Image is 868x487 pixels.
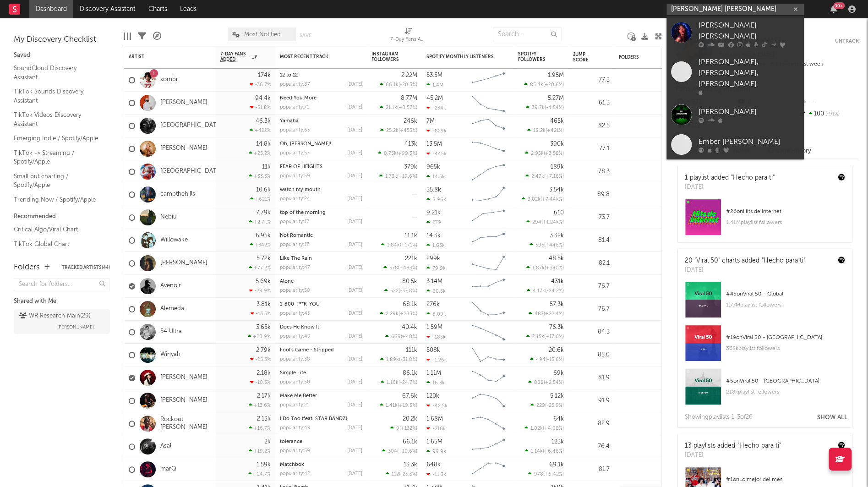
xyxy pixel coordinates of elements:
a: SoundCloud Discovery Assistant [14,63,101,82]
div: popularity: 17 [280,219,309,224]
div: [DATE] [347,128,362,133]
div: 76.7 [573,281,610,292]
a: [PERSON_NAME] [160,397,207,405]
div: 174k [258,72,271,78]
svg: Chart title [468,69,509,92]
div: Does He Know It [280,325,362,330]
div: 11.1k [404,233,417,239]
div: 100 [798,108,859,120]
a: 12 to 12 [280,73,298,78]
span: 595 [535,243,544,248]
span: 8.75k [384,151,397,156]
span: 1.73k [385,174,397,179]
a: Rockout [PERSON_NAME] [160,416,211,432]
div: 73.7 [573,212,610,223]
span: +483 % [399,266,416,271]
div: ( ) [380,82,417,88]
div: 431k [551,279,564,285]
a: Oh, [PERSON_NAME]! [280,142,332,147]
div: 8.77M [401,95,417,101]
a: Fool's Game - Stripped [280,348,334,353]
div: 1.4M [426,82,443,88]
div: 40.4k [402,324,417,330]
input: Search for folders... [14,278,110,291]
div: -185k [426,334,446,340]
div: 1.63k [426,242,445,248]
div: popularity: 45 [280,311,310,316]
div: 3.32k [550,233,564,239]
a: #5onViral 50 - [GEOGRAPHIC_DATA]218kplaylist followers [678,368,852,412]
a: Ember [PERSON_NAME] [666,130,804,159]
button: Tracked Artists(44) [62,265,110,270]
div: ( ) [379,173,417,179]
div: [DATE] [685,266,805,275]
a: Like The Rain [280,256,312,261]
div: [PERSON_NAME] [699,106,799,117]
svg: Chart title [468,229,509,252]
div: Oh, Anna! [280,142,362,147]
div: [DATE] [347,334,362,339]
a: Not Romantic [280,233,313,238]
div: -234k [426,105,446,111]
div: +342 % [250,242,271,248]
div: [DATE] [347,288,362,293]
div: Like The Rain [280,256,362,261]
div: popularity: 65 [280,128,310,133]
a: Make Me Better [280,394,317,399]
div: 276k [426,301,440,307]
span: 294 [532,220,541,225]
div: ( ) [530,242,564,248]
a: sombr [160,76,178,84]
div: [DATE] [347,265,362,270]
div: [PERSON_NAME], [PERSON_NAME], [PERSON_NAME] [699,57,799,90]
div: 3.65k [256,324,271,330]
div: 45.2M [426,95,443,101]
a: [PERSON_NAME] [666,100,804,130]
a: FEAR OF HEIGHTS [280,164,322,170]
a: Matchbox [280,462,304,467]
div: 465k [550,118,564,124]
span: -91 % [824,112,840,117]
div: 8.96k [426,197,446,202]
div: 5.27M [548,95,564,101]
svg: Chart title [468,275,509,298]
a: Emerging Indie / Spotify/Apple [14,133,101,143]
div: 246k [404,118,417,124]
div: 77.3 [573,75,610,86]
span: 1.84k [387,243,400,248]
a: Simple Life [280,371,306,376]
div: 68.1k [403,301,417,307]
span: 66.1k [386,82,399,88]
div: 46.3k [256,118,271,124]
span: 2.47k [531,174,544,179]
div: 82.1 [573,258,610,269]
a: 54 Ultra [160,328,182,336]
a: Asal [160,443,171,450]
div: Spotify Followers [518,51,550,62]
div: top of the morning [280,210,362,215]
div: ( ) [380,104,417,110]
a: top of the morning [280,210,326,215]
span: +283 % [400,312,416,317]
div: 78.3 [573,166,610,177]
a: [PERSON_NAME], [PERSON_NAME], [PERSON_NAME] [666,52,804,100]
a: I Do Too (feat. STAR BANDZ) [280,416,347,421]
div: -445k [426,151,447,157]
div: ( ) [526,104,564,110]
div: 279 [426,219,441,225]
div: 1-800-F**K-YOU [280,302,362,307]
span: 39.7k [532,105,545,110]
span: [PERSON_NAME] [57,322,94,333]
a: "Hecho para ti" [731,175,775,181]
a: Yamaha [280,119,299,124]
span: +20.6 % [545,82,562,88]
div: ( ) [525,150,564,156]
a: Need You More [280,96,317,101]
div: Alone [280,279,362,284]
a: Nebiu [160,213,177,221]
div: A&R Pipeline [153,23,161,49]
a: TikTok Global Chart [14,239,101,249]
span: 4.17k [533,289,545,294]
a: 1-800-F**K-YOU [280,302,320,307]
span: +446 % [546,243,562,248]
